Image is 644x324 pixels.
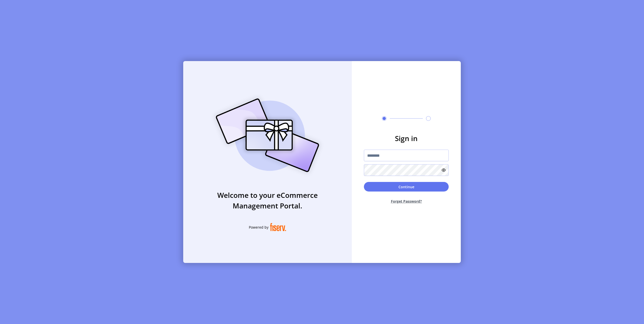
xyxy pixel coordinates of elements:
img: card_Illustration.svg [208,93,327,178]
span: Powered by [249,225,269,230]
h3: Welcome to your eCommerce Management Portal. [183,190,352,211]
h3: Sign in [364,133,449,144]
button: Forget Password? [364,195,449,208]
button: Continue [364,182,449,192]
